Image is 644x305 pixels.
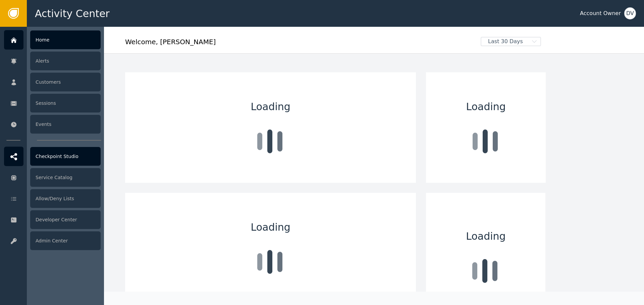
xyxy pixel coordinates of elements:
[466,229,505,244] span: Loading
[4,93,101,113] a: Sessions
[466,99,506,114] span: Loading
[251,220,290,235] span: Loading
[30,210,101,229] div: Developer Center
[4,72,101,92] a: Customers
[4,115,101,134] a: Events
[4,210,101,229] a: Developer Center
[30,168,101,187] div: Service Catalog
[4,168,101,187] a: Service Catalog
[4,189,101,208] a: Allow/Deny Lists
[4,30,101,50] a: Home
[30,231,101,250] div: Admin Center
[30,189,101,208] div: Allow/Deny Lists
[476,37,546,46] button: Last 30 Days
[35,6,110,21] span: Activity Center
[251,99,290,114] span: Loading
[30,94,101,112] div: Sessions
[30,73,101,91] div: Customers
[4,231,101,250] a: Admin Center
[30,30,101,49] div: Home
[30,147,101,166] div: Checkpoint Studio
[624,7,636,19] button: DV
[481,37,530,46] span: Last 30 Days
[580,9,621,17] div: Account Owner
[30,52,101,70] div: Alerts
[4,147,101,166] a: Checkpoint Studio
[125,37,476,52] div: Welcome , [PERSON_NAME]
[30,115,101,134] div: Events
[4,51,101,71] a: Alerts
